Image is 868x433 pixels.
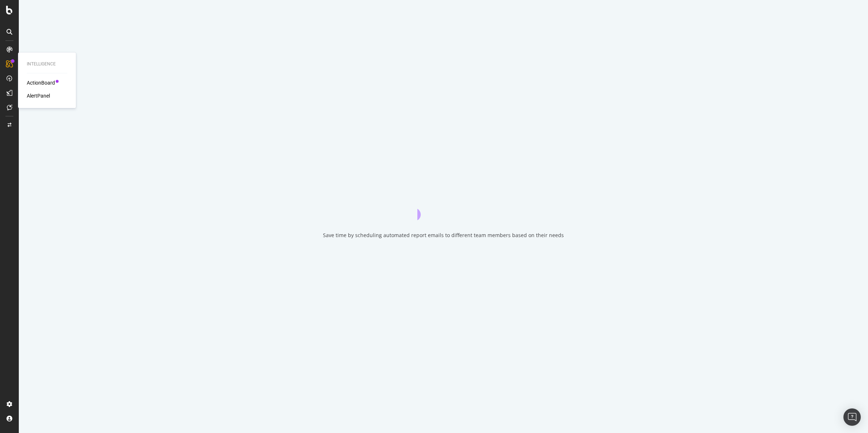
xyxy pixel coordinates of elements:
div: Save time by scheduling automated report emails to different team members based on their needs [323,232,564,239]
a: AlertPanel [27,92,50,99]
div: Intelligence [27,61,67,67]
a: ActionBoard [27,79,55,86]
div: Open Intercom Messenger [843,408,861,426]
div: animation [417,194,469,220]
